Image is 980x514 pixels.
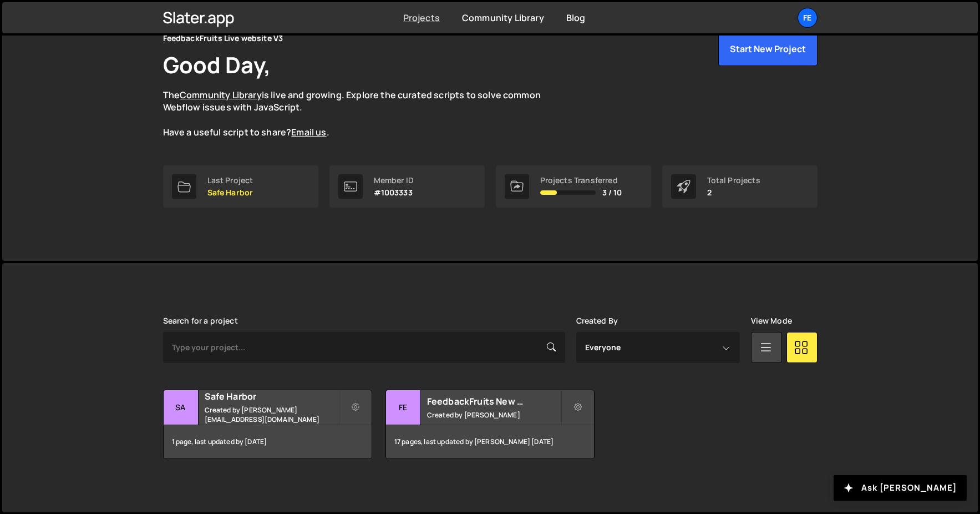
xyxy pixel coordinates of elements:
[163,332,565,363] input: Type your project...
[462,12,544,24] a: Community Library
[427,410,561,420] small: Created by [PERSON_NAME]
[707,188,760,197] p: 2
[163,165,318,208] a: Last Project Safe Harbor
[427,395,561,407] h2: FeedbackFruits New Version
[207,188,253,197] p: Safe Harbor
[164,425,372,458] div: 1 page, last updated by [DATE]
[374,176,414,185] div: Member ID
[576,316,618,325] label: Created By
[386,390,421,425] div: Fe
[291,126,326,138] a: Email us
[386,425,594,458] div: 17 pages, last updated by [PERSON_NAME] [DATE]
[374,188,414,197] p: #1003333
[834,475,967,501] button: Ask [PERSON_NAME]
[163,89,562,139] p: The is live and growing. Explore the curated scripts to solve common Webflow issues with JavaScri...
[403,12,440,24] a: Projects
[163,316,238,325] label: Search for a project
[163,49,271,80] h1: Good Day,
[163,390,372,459] a: Sa Safe Harbor Created by [PERSON_NAME][EMAIL_ADDRESS][DOMAIN_NAME] 1 page, last updated by [DATE]
[385,390,595,459] a: Fe FeedbackFruits New Version Created by [PERSON_NAME] 17 pages, last updated by [PERSON_NAME] [D...
[207,176,253,185] div: Last Project
[707,176,760,185] div: Total Projects
[602,188,622,197] span: 3 / 10
[718,32,817,66] button: Start New Project
[540,176,622,185] div: Projects Transferred
[164,390,199,425] div: Sa
[566,12,586,24] a: Blog
[205,390,338,402] h2: Safe Harbor
[163,32,283,45] div: FeedbackFruits Live website V3
[205,405,338,424] small: Created by [PERSON_NAME][EMAIL_ADDRESS][DOMAIN_NAME]
[751,316,792,325] label: View Mode
[180,89,262,101] a: Community Library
